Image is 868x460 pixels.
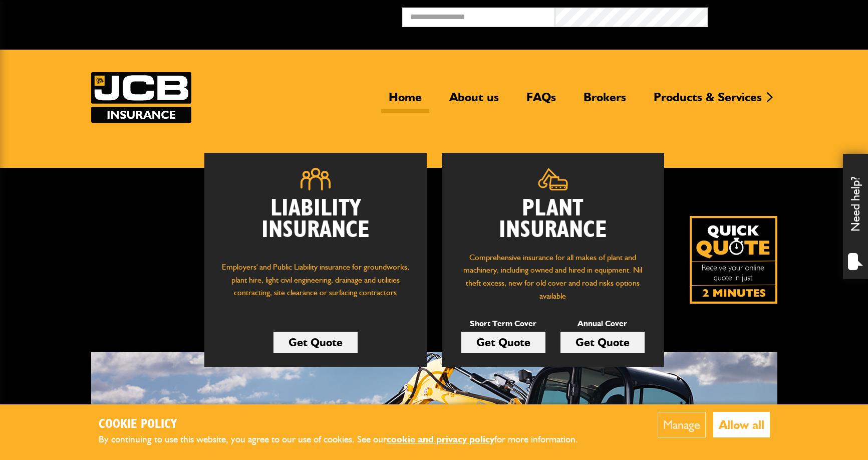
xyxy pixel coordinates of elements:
img: JCB Insurance Services logo [91,72,191,123]
p: Comprehensive insurance for all makes of plant and machinery, including owned and hired in equipm... [457,251,649,302]
h2: Liability Insurance [219,198,412,251]
h2: Plant Insurance [457,198,649,241]
p: By continuing to use this website, you agree to our use of cookies. See our for more information. [99,432,595,447]
div: Need help? [843,154,868,279]
a: Get your insurance quote isn just 2-minutes [690,216,777,304]
p: Annual Cover [560,317,645,330]
button: Allow all [713,412,770,437]
a: Get Quote [461,332,545,353]
a: Get Quote [560,332,645,353]
a: Brokers [576,90,634,113]
p: Employers' and Public Liability insurance for groundworks, plant hire, light civil engineering, d... [219,261,412,309]
a: Home [381,90,429,113]
h2: Cookie Policy [99,417,595,432]
p: Short Term Cover [461,317,545,330]
a: Get Quote [273,332,358,353]
a: About us [442,90,506,113]
a: cookie and privacy policy [387,433,494,445]
button: Broker Login [708,8,860,23]
a: FAQs [519,90,563,113]
img: Quick Quote [690,216,777,304]
button: Manage [658,412,706,437]
a: JCB Insurance Services [91,72,191,123]
a: Products & Services [646,90,769,113]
